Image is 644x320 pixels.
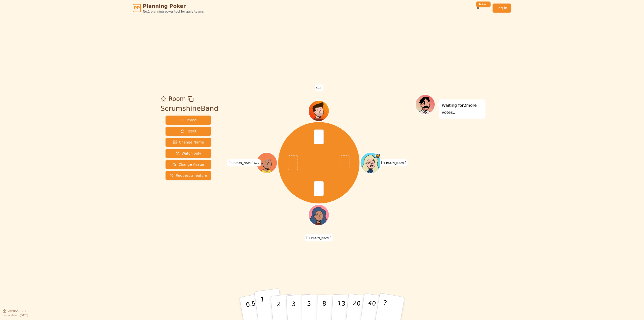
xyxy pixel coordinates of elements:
[493,4,511,13] a: Log in
[180,129,196,134] span: Reset
[315,84,323,91] span: Click to change your name
[166,171,211,180] button: Request a feature
[3,309,26,313] button: Version0.9.2
[166,149,211,158] button: Watch only
[160,94,167,103] button: Add as favourite
[169,94,186,103] span: Room
[473,4,482,13] button: New!
[176,151,201,156] span: Watch only
[166,127,211,136] button: Reset
[380,159,408,166] span: Click to change your name
[173,140,204,145] span: Change Name
[8,309,26,313] span: Version 0.9.2
[257,153,277,173] button: Click to change your avatar
[476,2,491,7] div: New!
[143,10,204,14] span: No.1 planning poker tool for agile teams
[172,162,205,167] span: Change Avatar
[179,118,197,123] span: Reveal
[227,159,261,166] span: Click to change your name
[305,234,333,241] span: Click to change your name
[133,3,204,14] a: PPPlanning PokerNo.1 planning poker tool for agile teams
[166,160,211,169] button: Change Avatar
[166,138,211,147] button: Change Name
[166,116,211,125] button: Reveal
[134,5,140,11] span: PP
[143,3,204,10] span: Planning Poker
[170,173,207,178] span: Request a feature
[375,153,381,158] span: Susset SM is the host
[442,102,483,116] p: Waiting for 2 more votes...
[160,103,218,114] div: ScrumshineBand
[3,314,28,317] span: Last updated: [DATE]
[254,162,260,164] span: (you)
